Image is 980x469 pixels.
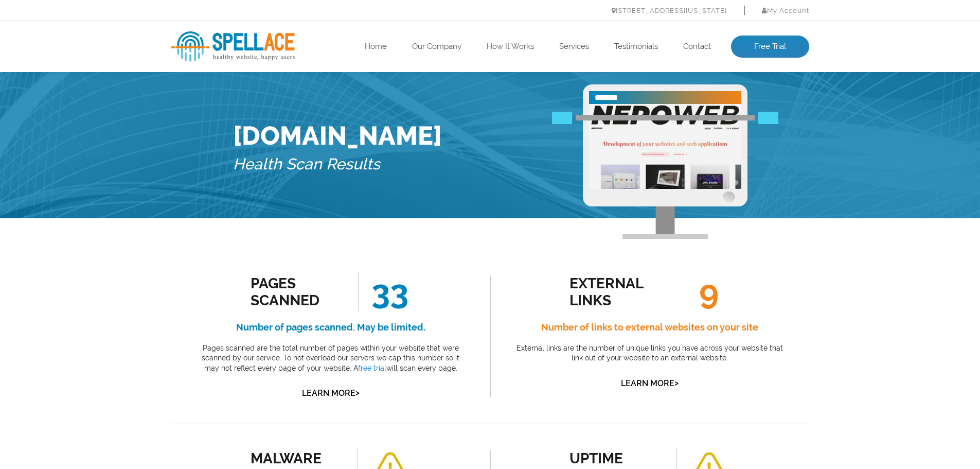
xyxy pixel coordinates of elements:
h4: Number of pages scanned. May be limited. [194,319,467,336]
img: Free Webiste Analysis [552,113,778,125]
h5: Health Scan Results [233,151,442,178]
a: free trial [358,364,386,372]
span: 9 [686,272,719,311]
div: Pages Scanned [251,275,344,309]
p: Pages scanned are the total number of pages within your website that were scanned by our service.... [194,343,467,374]
img: Free Webiste Analysis [583,84,747,239]
div: external links [569,275,663,309]
a: Learn More> [302,388,360,398]
h1: [DOMAIN_NAME] [233,120,442,151]
p: External links are the number of unique links you have across your website that link out of your ... [513,343,786,363]
span: > [355,386,360,400]
img: Free Website Analysis [589,104,741,189]
span: 33 [358,272,408,311]
span: > [674,376,679,390]
a: Learn More> [621,378,679,388]
h4: Number of links to external websites on your site [513,319,786,336]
